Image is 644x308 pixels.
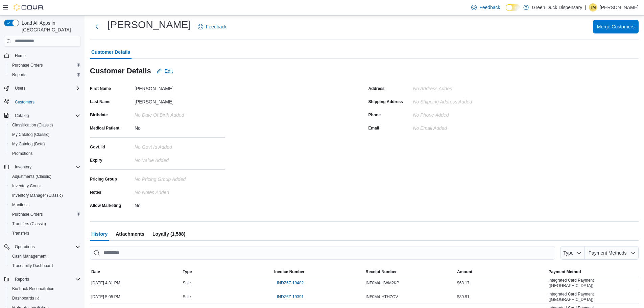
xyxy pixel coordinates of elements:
span: Load All Apps in [GEOGRAPHIC_DATA] [19,20,80,33]
div: No Address added [413,83,504,91]
span: Promotions [9,149,80,158]
button: Manifests [7,200,83,210]
span: Invoice Number [274,269,305,275]
button: Customers [1,97,83,107]
button: Inventory Manager (Classic) [7,191,83,200]
a: Cash Management [9,252,49,260]
span: Classification (Classic) [9,121,80,129]
span: Dashboards [9,294,80,302]
button: Home [1,51,83,61]
span: Purchase Orders [9,61,80,69]
button: Amount [456,268,547,276]
span: BioTrack Reconciliation [12,286,54,291]
a: My Catalog (Beta) [9,140,48,148]
span: Inventory Count [9,182,80,190]
span: Home [15,53,26,58]
a: Purchase Orders [9,61,46,69]
span: Reports [15,277,29,282]
label: Email [368,125,379,131]
label: Phone [368,112,381,118]
span: History [91,227,108,241]
span: Reports [12,275,80,283]
span: INDZ6Z-19391 [277,294,304,300]
button: Next [90,20,103,33]
span: Promotions [12,151,33,156]
button: My Catalog (Beta) [7,139,83,149]
div: No Date Of Birth added [135,110,225,118]
a: Reports [9,71,29,79]
button: Purchase Orders [7,210,83,219]
span: INF0M4-HWM2KP [366,280,399,286]
span: Sale [183,280,191,286]
span: Transfers [9,229,80,237]
button: Users [12,84,28,92]
label: Notes [90,190,101,195]
span: [DATE] 5:05 PM [91,294,120,300]
button: Inventory [1,162,83,172]
span: Transfers (Classic) [12,221,46,227]
button: Type [182,268,273,276]
h3: Customer Details [90,67,151,75]
span: Users [12,84,80,92]
div: No Pricing Group Added [135,174,225,182]
input: Dark Mode [506,4,520,11]
label: Address [368,86,385,91]
span: Transfers (Classic) [9,220,80,228]
span: My Catalog (Beta) [9,140,80,148]
label: Pricing Group [90,176,117,182]
button: Classification (Classic) [7,120,83,130]
button: Edit [154,64,175,78]
span: Reports [12,72,26,77]
button: Payment Method [547,268,639,276]
label: Medical Patient [90,125,119,131]
span: Merge Customers [597,23,635,30]
span: Purchase Orders [9,210,80,218]
button: Invoice Number [273,268,364,276]
div: No Phone added [413,110,449,118]
span: Manifests [12,202,29,208]
span: Customers [12,98,80,106]
span: Integrated Card Payment ([GEOGRAPHIC_DATA]) [549,291,638,302]
label: Shipping Address [368,99,403,104]
span: Inventory [15,164,31,170]
a: Adjustments (Classic) [9,172,54,181]
span: Receipt Number [366,269,397,275]
button: INDZ6Z-19391 [274,293,306,301]
span: Payment Method [549,269,581,275]
span: Customer Details [91,45,130,59]
a: Purchase Orders [9,210,46,218]
span: Feedback [479,4,500,11]
span: Home [12,51,80,60]
span: My Catalog (Classic) [9,131,80,139]
button: My Catalog (Classic) [7,130,83,139]
span: Sale [183,294,191,300]
span: Amount [457,269,472,275]
div: No Govt Id added [135,142,225,150]
button: Date [90,268,182,276]
div: No [135,200,225,208]
label: Expiry [90,158,102,163]
button: Transfers (Classic) [7,219,83,229]
button: Catalog [12,112,31,120]
button: Type [560,246,585,260]
div: No Notes added [135,187,225,195]
button: Transfers [7,229,83,238]
span: My Catalog (Beta) [12,141,45,147]
a: Inventory Manager (Classic) [9,191,66,199]
p: | [585,3,586,11]
button: Cash Management [7,252,83,261]
span: Inventory [12,163,80,171]
span: [DATE] 4:31 PM [91,280,120,286]
span: INF0M4-HTHZQV [366,294,398,300]
input: This is a search bar. As you type, the results lower in the page will automatically filter. [90,246,555,260]
span: Inventory Count [12,183,41,189]
button: INDZ6Z-19482 [274,279,306,287]
a: Home [12,52,28,60]
button: Reports [7,70,83,79]
span: Inventory Manager (Classic) [9,191,80,199]
p: [PERSON_NAME] [600,3,639,11]
a: Feedback [195,20,229,33]
span: INDZ6Z-19482 [277,280,304,286]
a: Traceabilty Dashboard [9,262,55,270]
a: Dashboards [9,294,42,302]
